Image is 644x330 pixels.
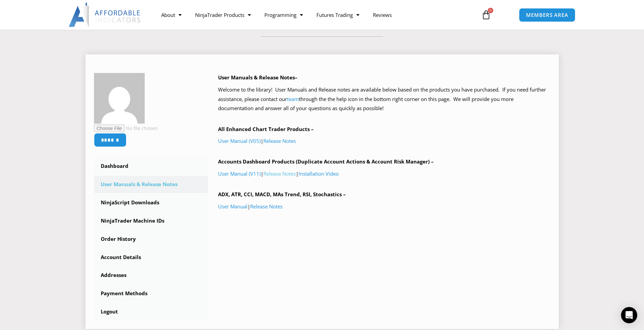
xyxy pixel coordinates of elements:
[154,7,188,23] a: About
[218,203,247,210] a: User Manual
[218,74,297,81] b: User Manuals & Release Notes–
[94,73,145,124] img: 9d31bb7e1ea77eb2c89bd929555c5df615da391e752d5da808b8d55deb7a798c
[471,5,501,25] a: 0
[94,212,208,230] a: NinjaTrader Machine IDs
[218,191,346,198] b: ADX, ATR, CCI, MACD, MAs Trend, RSI, Stochastics –
[366,7,399,23] a: Reviews
[519,8,575,22] a: MEMBERS AREA
[250,203,283,210] a: Release Notes
[218,137,261,144] a: User Manual (V05)
[154,7,474,23] nav: Menu
[94,194,208,211] a: NinjaScript Downloads
[218,202,550,211] p: |
[94,176,208,193] a: User Manuals & Release Notes
[94,249,208,266] a: Account Details
[218,136,550,146] p: |
[94,157,208,321] nav: Account pages
[218,170,261,177] a: User Manual (V11)
[258,7,310,23] a: Programming
[488,8,493,13] span: 0
[218,158,434,165] b: Accounts Dashboard Products (Duplicate Account Actions & Account Risk Manager) –
[94,266,208,284] a: Addresses
[310,7,366,23] a: Futures Trading
[263,137,296,144] a: Release Notes
[526,12,568,18] span: MEMBERS AREA
[299,170,339,177] a: Installation Video
[218,169,550,179] p: | |
[263,170,296,177] a: Release Notes
[69,3,141,27] img: LogoAI | Affordable Indicators – NinjaTrader
[621,307,637,323] div: Open Intercom Messenger
[94,157,208,175] a: Dashboard
[218,126,314,132] b: All Enhanced Chart Trader Products –
[218,85,550,113] p: Welcome to the library! User Manuals and Release notes are available below based on the products ...
[94,285,208,302] a: Payment Methods
[94,230,208,248] a: Order History
[94,303,208,321] a: Logout
[188,7,258,23] a: NinjaTrader Products
[287,96,299,102] a: team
